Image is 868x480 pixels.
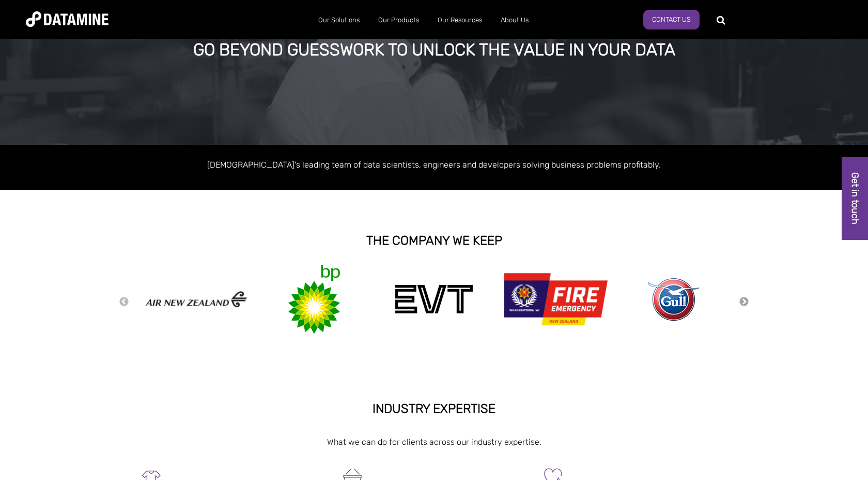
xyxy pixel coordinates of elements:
span: What we can do for clients across our industry expertise. [327,437,541,447]
strong: INDUSTRY EXPERTISE [373,401,495,416]
a: About Us [491,7,538,34]
a: Our Solutions [309,7,369,34]
a: Get in touch [842,157,868,240]
img: airnewzealand [145,289,248,310]
img: evt-1 [395,285,473,313]
div: GO BEYOND GUESSWORK TO UNLOCK THE VALUE IN YOUR DATA [100,41,768,59]
a: Contact us [643,10,700,29]
button: Previous [119,296,129,308]
img: bp-1 [286,265,343,334]
button: Next [739,296,749,308]
strong: THE COMPANY WE KEEP [366,233,502,248]
p: [DEMOGRAPHIC_DATA]'s leading team of data scientists, engineers and developers solving business p... [139,158,729,172]
img: Fire Emergency New Zealand [504,268,608,331]
a: Our Products [369,7,428,34]
img: Datamine [26,11,109,27]
a: Our Resources [428,7,491,34]
img: gull [648,278,700,321]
